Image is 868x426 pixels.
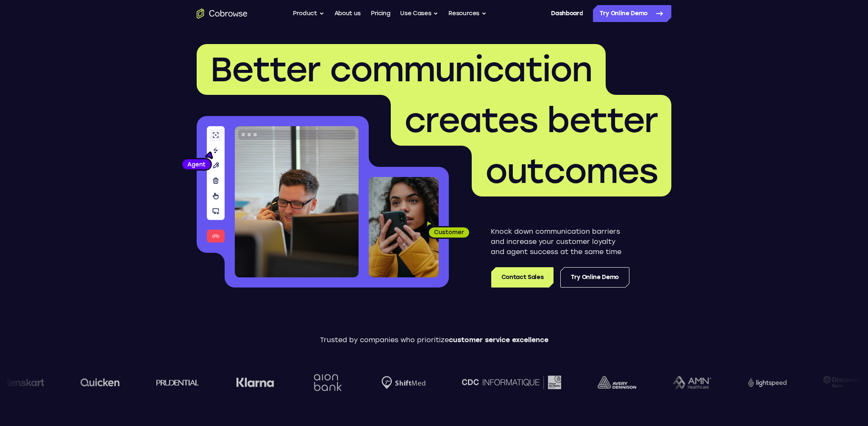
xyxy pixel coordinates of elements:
span: Better communication [210,49,592,90]
img: Aion Bank [309,365,344,400]
p: Knock down communication barriers and increase your customer loyalty and agent success at the sam... [491,227,629,257]
img: prudential [156,379,198,386]
img: CDC Informatique [461,376,560,389]
a: About us [334,5,361,22]
a: Contact Sales [491,267,554,288]
a: Go to the home page [197,8,248,19]
span: creates better [404,100,658,141]
img: quicken [80,376,119,389]
button: Product [293,5,324,22]
button: Resources [448,5,487,22]
img: A customer support agent talking on the phone [235,126,359,277]
img: Shiftmed [381,376,425,389]
a: Pricing [371,5,390,22]
span: outcomes [485,151,658,191]
span: customer service excellence [449,336,548,344]
img: AMN Healthcare [672,376,710,389]
img: Klarna [235,377,273,387]
a: Dashboard [551,5,583,22]
button: Use Cases [400,5,438,22]
img: Lightspeed [747,378,785,387]
img: avery-dennison [597,376,635,389]
img: A customer holding their phone [369,177,439,277]
a: Try Online Demo [560,267,629,288]
a: Try Online Demo [593,5,671,22]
